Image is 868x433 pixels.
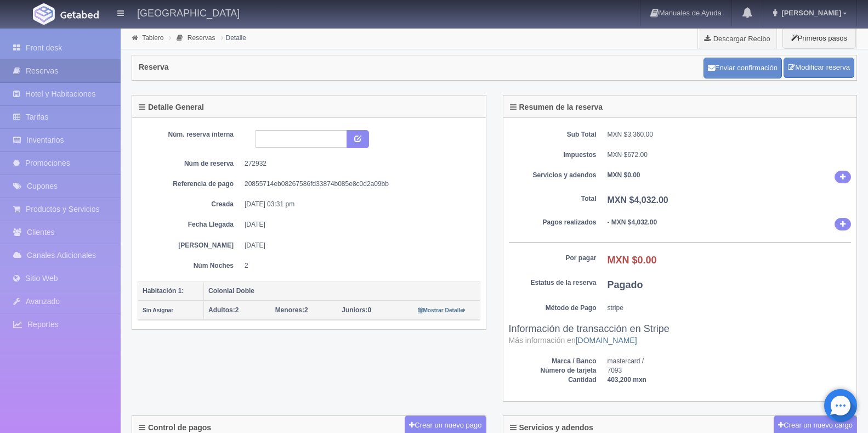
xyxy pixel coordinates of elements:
[275,306,304,314] strong: Menores:
[146,241,234,250] dt: [PERSON_NAME]
[143,307,173,313] small: Sin Asignar
[509,336,637,345] small: Más información en
[146,130,234,139] dt: Núm. reserva interna
[608,150,852,160] dd: MXN $672.00
[509,218,597,227] dt: Pagos realizados
[608,171,640,179] b: MXN $0.00
[608,255,657,266] b: MXN $0.00
[509,171,597,180] dt: Servicios y adendos
[245,241,472,250] dd: [DATE]
[418,306,466,314] a: Mostrar Detalle
[608,357,852,366] dd: mastercard /
[608,366,852,375] dd: 7093
[608,376,646,384] b: 403,200 mxn
[509,366,597,375] dt: Número de tarjeta
[146,220,234,229] dt: Fecha Llegada
[146,200,234,209] dt: Creada
[60,10,99,19] img: Getabed
[784,58,854,78] a: Modificar reserva
[146,261,234,271] dt: Núm Noches
[509,375,597,385] dt: Cantidad
[779,9,841,17] span: [PERSON_NAME]
[608,279,643,290] b: Pagado
[509,150,597,160] dt: Impuestos
[608,303,852,313] dd: stripe
[245,220,472,229] dd: [DATE]
[139,63,169,71] h4: Reserva
[342,306,371,314] span: 0
[418,307,466,313] small: Mostrar Detalle
[208,306,235,314] strong: Adultos:
[188,34,215,42] a: Reservas
[509,303,597,313] dt: Método de Pago
[704,58,782,78] button: Enviar confirmación
[509,357,597,366] dt: Marca / Banco
[245,200,472,209] dd: [DATE] 03:31 pm
[208,306,239,314] span: 2
[142,34,163,42] a: Tablero
[245,159,472,168] dd: 272932
[218,32,249,43] li: Detalle
[509,278,597,288] dt: Estatus de la reserva
[510,103,603,111] h4: Resumen de la reserva
[245,179,472,189] dd: 20855714eb08267586fd33874b085e8c0d2a09bb
[509,324,852,346] h3: Información de transacción en Stripe
[509,130,597,139] dt: Sub Total
[509,194,597,204] dt: Total
[137,5,240,19] h4: [GEOGRAPHIC_DATA]
[146,179,234,189] dt: Referencia de pago
[342,306,367,314] strong: Juniors:
[608,218,657,226] b: - MXN $4,032.00
[510,424,593,432] h4: Servicios y adendos
[576,336,637,345] a: [DOMAIN_NAME]
[139,103,204,111] h4: Detalle General
[143,287,184,295] b: Habitación 1:
[782,27,856,49] button: Primeros pasos
[608,195,668,205] b: MXN $4,032.00
[698,27,776,49] a: Descargar Recibo
[33,3,55,25] img: Getabed
[139,424,211,432] h4: Control de pagos
[146,159,234,168] dt: Núm de reserva
[275,306,308,314] span: 2
[204,282,480,301] th: Colonial Doble
[245,261,472,271] dd: 2
[509,254,597,263] dt: Por pagar
[608,130,852,139] dd: MXN $3,360.00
